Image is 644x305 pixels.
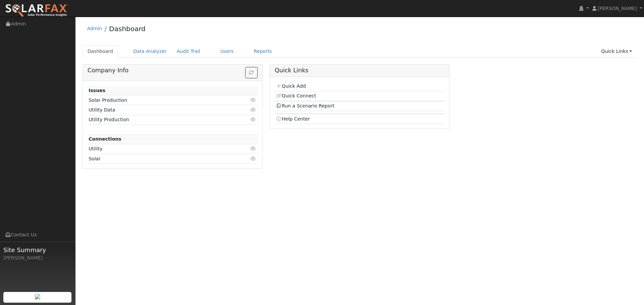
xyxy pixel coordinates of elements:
[5,4,68,18] img: SolarFax
[89,88,105,93] strong: Issues
[251,156,257,161] i: Click to view
[3,245,72,254] span: Site Summary
[128,45,172,58] a: Data Analyzer
[276,103,334,108] a: Run a Scenario Report
[276,83,306,89] a: Quick Add
[215,45,239,58] a: Users
[251,98,257,102] i: Click to view
[251,117,257,122] i: Click to view
[251,146,257,151] i: Click to view
[35,294,40,299] img: retrieve
[88,115,230,125] td: Utility Production
[251,107,257,112] i: Click to view
[275,67,445,74] h5: Quick Links
[88,144,230,154] td: Utility
[598,6,637,11] span: [PERSON_NAME]
[249,45,277,58] a: Reports
[88,154,230,164] td: Solar
[87,26,102,31] a: Admin
[88,105,230,115] td: Utility Data
[89,136,121,142] strong: Connections
[276,116,310,122] a: Help Center
[109,25,146,33] a: Dashboard
[172,45,205,58] a: Audit Trail
[3,254,72,261] div: [PERSON_NAME]
[88,95,230,105] td: Solar Production
[88,67,258,74] h5: Company Info
[596,45,637,58] a: Quick Links
[276,93,316,98] a: Quick Connect
[83,45,118,58] a: Dashboard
